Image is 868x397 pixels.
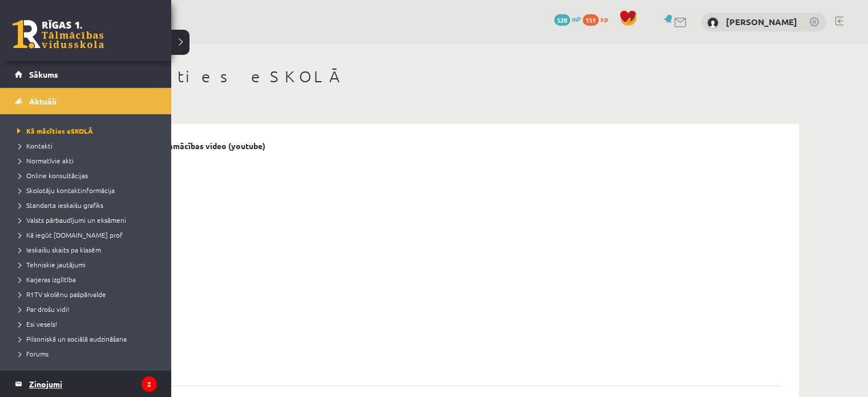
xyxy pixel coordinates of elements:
[14,200,160,210] a: Standarta ieskaišu grafiks
[14,230,123,239] span: Kā iegūt [DOMAIN_NAME] prof
[14,304,160,314] a: Par drošu vidi!
[14,126,160,136] a: Kā mācīties eSKOLĀ
[554,14,570,26] span: 528
[14,244,160,255] a: Ieskaišu skaits pa klasēm
[29,69,58,79] span: Sākums
[14,319,57,328] span: Esi vesels!
[14,275,76,284] span: Karjeras izglītība
[14,274,160,284] a: Karjeras izglītība
[14,349,49,358] span: Forums
[15,61,157,87] a: Sākums
[14,141,53,150] span: Kontakti
[583,14,599,26] span: 151
[726,16,797,27] a: [PERSON_NAME]
[572,14,581,23] span: mP
[14,215,160,225] a: Valsts pārbaudījumi un eksāmeni
[14,141,160,151] a: Kontakti
[14,200,103,210] span: Standarta ieskaišu grafiks
[86,141,265,151] p: eSKOLAS lietošanas pamācības video (youtube)
[583,14,613,23] a: 151 xp
[14,215,126,224] span: Valsts pārbaudījumi un eksāmeni
[14,348,160,359] a: Forums
[68,67,799,86] h1: Kā mācīties eSKOLĀ
[14,334,160,344] a: Pilsoniskā un sociālā audzināšana
[14,185,160,195] a: Skolotāju kontaktinformācija
[14,170,160,181] a: Online konsultācijas
[29,96,56,106] span: Aktuāli
[554,14,581,23] a: 528 mP
[14,171,88,180] span: Online konsultācijas
[13,20,104,49] a: Rīgas 1. Tālmācības vidusskola
[14,290,106,299] span: R1TV skolēnu pašpārvalde
[14,334,127,343] span: Pilsoniskā un sociālā audzināšana
[14,319,160,329] a: Esi vesels!
[707,17,718,29] img: Sergejs Pētersons
[15,371,157,397] a: Ziņojumi2
[14,260,86,269] span: Tehniskie jautājumi
[14,245,101,254] span: Ieskaišu skaits pa klasēm
[14,289,160,299] a: R1TV skolēnu pašpārvalde
[14,304,69,314] span: Par drošu vidi!
[29,371,157,397] legend: Ziņojumi
[14,156,74,165] span: Normatīvie akti
[600,14,608,23] span: xp
[15,88,157,114] a: Aktuāli
[14,259,160,270] a: Tehniskie jautājumi
[14,186,115,195] span: Skolotāju kontaktinformācija
[14,126,93,135] span: Kā mācīties eSKOLĀ
[14,230,160,240] a: Kā iegūt [DOMAIN_NAME] prof
[142,376,157,392] i: 2
[14,155,160,166] a: Normatīvie akti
